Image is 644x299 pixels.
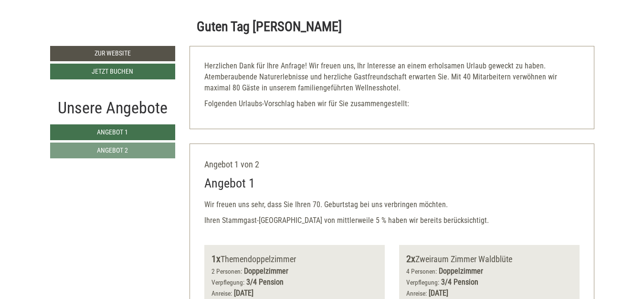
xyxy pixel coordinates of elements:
div: Unsere Angebote [50,96,176,120]
p: Wir freuen uns sehr, dass Sie Ihren 70. Geburtstag bei uns verbringen möchten. [204,199,580,210]
div: Themendoppelzimmer [211,252,378,266]
b: Doppelzimmer [244,266,288,276]
a: Jetzt buchen [50,64,176,79]
b: 3/4 Pension [441,277,478,287]
small: Anreise: [211,289,232,297]
small: 4 Personen: [406,267,437,275]
small: Verpflegung: [211,278,244,286]
p: Ihren Stammgast-[GEOGRAPHIC_DATA] von mittlerweile 5 % haben wir bereits berücksichtigt. [204,215,580,226]
b: [DATE] [234,288,253,298]
a: Zur Website [50,46,176,61]
small: Anreise: [406,289,427,297]
b: Doppelzimmer [439,266,483,276]
span: Angebot 1 von 2 [204,159,259,169]
small: Verpflegung: [406,278,439,286]
b: 2x [406,253,415,265]
b: 1x [211,253,221,265]
p: Herzlichen Dank für Ihre Anfrage! Wir freuen uns, Ihr Interesse an einem erholsamen Urlaub geweck... [204,61,580,94]
b: 3/4 Pension [246,277,284,287]
b: [DATE] [429,288,448,298]
h1: Guten Tag [PERSON_NAME] [197,20,342,34]
div: Angebot 1 [204,175,255,192]
span: Angebot 1 [97,128,128,136]
span: Angebot 2 [97,146,128,154]
div: Zweiraum Zimmer Waldblüte [406,252,572,266]
small: 2 Personen: [211,267,242,275]
p: Folgenden Urlaubs-Vorschlag haben wir für Sie zusammengestellt: [204,99,580,110]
